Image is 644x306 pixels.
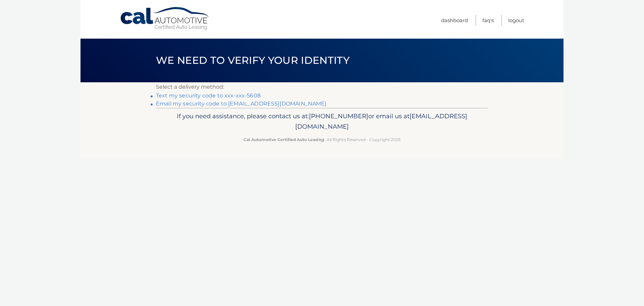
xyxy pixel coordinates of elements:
a: Text my security code to xxx-xxx-5608 [156,92,261,99]
span: We need to verify your identity [156,54,350,67]
a: Logout [508,15,524,26]
strong: Cal Automotive Certified Auto Leasing [244,137,324,142]
a: Dashboard [441,15,468,26]
p: - All Rights Reserved - Copyright 2025 [160,136,484,143]
a: Cal Automotive [120,7,210,31]
span: [PHONE_NUMBER] [309,112,368,120]
p: If you need assistance, please contact us at: or email us at [160,111,484,132]
p: Select a delivery method: [156,82,488,92]
a: Email my security code to [EMAIL_ADDRESS][DOMAIN_NAME] [156,100,327,107]
a: FAQ's [482,15,494,26]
